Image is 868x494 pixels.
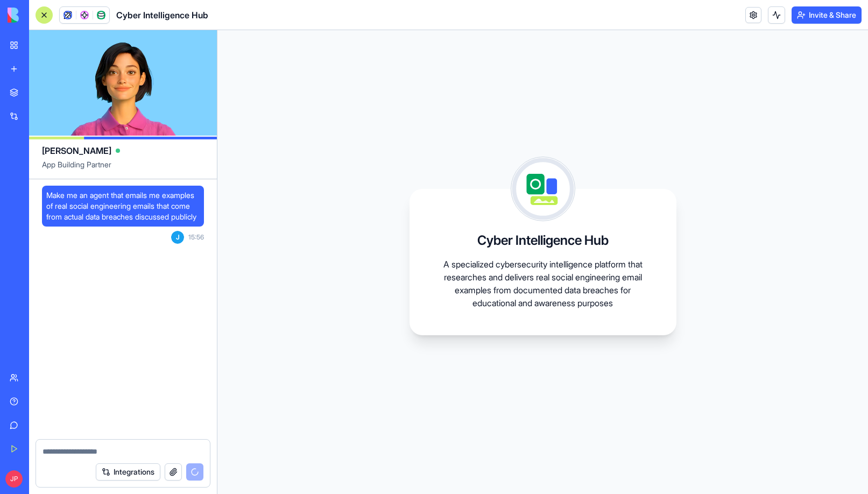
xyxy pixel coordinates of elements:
[188,233,204,242] span: 15:56
[792,6,862,24] button: Invite & Share
[42,159,204,179] span: App Building Partner
[42,144,111,157] span: [PERSON_NAME]
[5,470,23,488] span: JP
[171,231,184,244] span: J
[477,232,609,249] h3: Cyber Intelligence Hub
[435,258,651,309] p: A specialized cybersecurity intelligence platform that researches and delivers real social engine...
[116,9,208,22] span: Cyber Intelligence Hub
[96,463,160,481] button: Integrations
[46,190,200,222] span: Make me an agent that emails me examples of real social engineering emails that come from actual ...
[8,8,74,23] img: logo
